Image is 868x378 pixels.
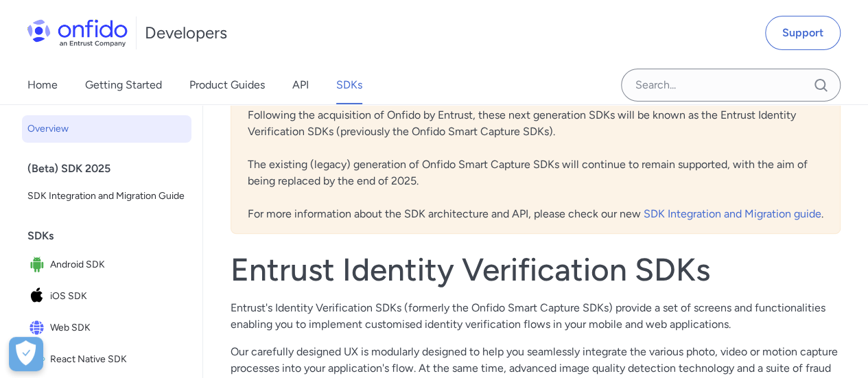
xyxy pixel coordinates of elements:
a: IconAndroid SDKAndroid SDK [22,250,191,280]
img: IconWeb SDK [27,318,50,338]
div: (Beta) SDK 2025 [27,155,197,182]
a: IconiOS SDKiOS SDK [22,281,191,311]
div: We are excited to announce the release of our new mobile SDKs. After the beta release of the new ... [231,13,841,234]
a: Support [765,16,841,50]
img: IconiOS SDK [27,287,50,306]
p: Entrust's Identity Verification SDKs (formerly the Onfido Smart Capture SDKs) provide a set of sc... [231,300,841,333]
span: SDK Integration and Migration Guide [27,188,186,204]
input: Onfido search input field [621,69,841,102]
a: Home [27,66,58,104]
a: SDK Integration and Migration guide [644,207,821,220]
a: SDK Integration and Migration Guide [22,182,191,210]
div: SDKs [27,222,197,250]
a: Overview [22,115,191,143]
h1: Entrust Identity Verification SDKs [231,250,841,289]
span: React Native SDK [50,350,186,369]
a: IconWeb SDKWeb SDK [22,313,191,343]
span: Web SDK [50,318,186,338]
span: Android SDK [50,255,186,274]
a: Product Guides [189,66,265,104]
a: Getting Started [85,66,162,104]
img: Onfido Logo [27,19,128,47]
img: IconAndroid SDK [27,255,50,274]
h1: Developers [145,22,227,44]
a: IconReact Native SDKReact Native SDK [22,344,191,375]
button: Open Preferences [9,337,43,371]
a: API [292,66,309,104]
a: SDKs [336,66,362,104]
div: Cookie Preferences [9,337,43,371]
span: iOS SDK [50,287,186,306]
span: Overview [27,121,186,137]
